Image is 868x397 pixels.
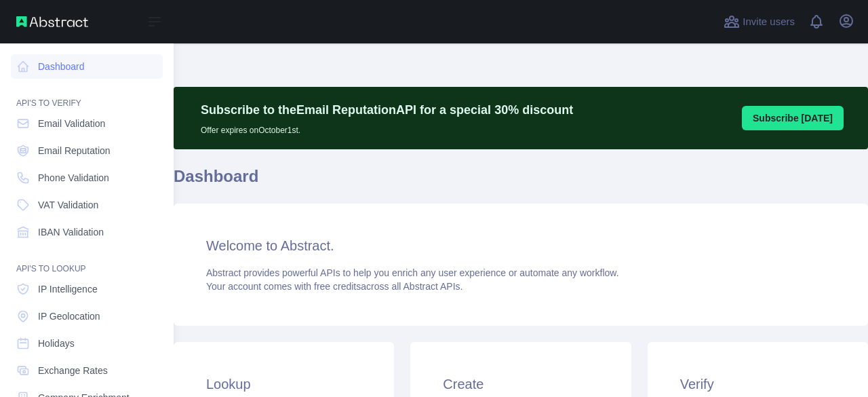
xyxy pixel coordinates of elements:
h1: Dashboard [174,166,868,198]
span: Abstract provides powerful APIs to help you enrich any user experience or automate any workflow. [206,267,619,278]
span: Invite users [743,14,795,30]
a: Dashboard [11,54,163,79]
a: Phone Validation [11,166,163,190]
a: IP Geolocation [11,304,163,328]
span: Phone Validation [38,171,109,185]
button: Subscribe [DATE] [742,106,844,130]
h3: Lookup [206,375,361,394]
span: VAT Validation [38,198,98,212]
span: IP Geolocation [38,309,100,323]
div: API'S TO VERIFY [11,81,163,109]
a: Holidays [11,331,163,356]
a: IP Intelligence [11,277,163,301]
img: Abstract API [16,16,88,27]
span: IBAN Validation [38,225,104,239]
a: Email Reputation [11,138,163,163]
span: Email Validation [38,117,105,130]
a: Exchange Rates [11,358,163,383]
h3: Create [443,375,598,394]
span: Your account comes with across all Abstract APIs. [206,281,462,292]
h3: Welcome to Abstract. [206,236,835,255]
p: Subscribe to the Email Reputation API for a special 30 % discount [201,100,573,119]
div: API'S TO LOOKUP [11,247,163,274]
a: Email Validation [11,111,163,136]
span: free credits [314,281,361,292]
p: Offer expires on October 1st. [201,119,573,136]
a: VAT Validation [11,193,163,217]
span: Holidays [38,337,75,350]
span: Exchange Rates [38,364,108,377]
button: Invite users [721,11,797,33]
h3: Verify [680,375,835,394]
a: IBAN Validation [11,220,163,244]
span: IP Intelligence [38,282,98,296]
span: Email Reputation [38,144,111,157]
